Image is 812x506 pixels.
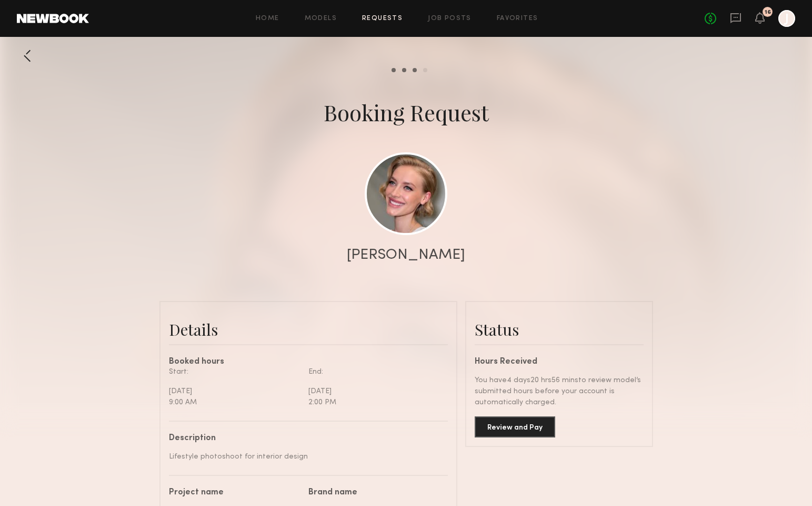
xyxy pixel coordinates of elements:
[169,434,440,443] div: Description
[475,375,644,408] div: You have 4 days 20 hrs 56 mins to review model’s submitted hours before your account is automatic...
[169,319,448,340] div: Details
[308,489,440,497] div: Brand name
[169,358,448,366] div: Booked hours
[169,451,440,462] div: Lifestyle photoshoot for interior design
[475,416,555,437] button: Review and Pay
[428,15,472,22] a: Job Posts
[169,366,300,377] div: Start:
[475,358,644,366] div: Hours Received
[308,386,440,397] div: [DATE]
[169,489,300,497] div: Project name
[308,366,440,377] div: End:
[169,386,300,397] div: [DATE]
[256,15,279,22] a: Home
[765,9,771,15] div: 16
[347,248,465,262] div: [PERSON_NAME]
[169,397,300,408] div: 9:00 AM
[324,98,489,127] div: Booking Request
[362,15,403,22] a: Requests
[308,397,440,408] div: 2:00 PM
[778,10,795,27] a: J
[475,319,644,340] div: Status
[305,15,337,22] a: Models
[497,15,538,22] a: Favorites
